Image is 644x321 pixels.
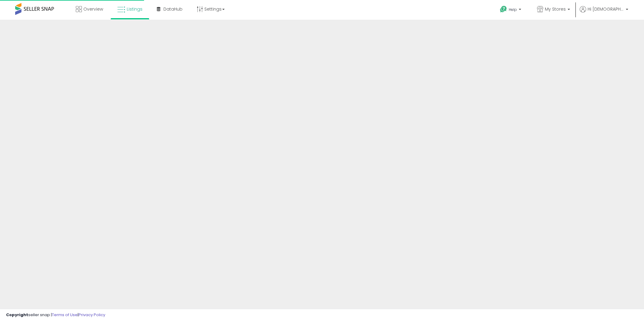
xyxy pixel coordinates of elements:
[580,6,628,20] a: Hi [DEMOGRAPHIC_DATA]
[500,5,507,13] i: Get Help
[545,6,566,12] span: My Stores
[127,6,143,12] span: Listings
[509,7,517,12] span: Help
[495,1,527,20] a: Help
[588,6,624,12] span: Hi [DEMOGRAPHIC_DATA]
[83,6,103,12] span: Overview
[163,6,183,12] span: DataHub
